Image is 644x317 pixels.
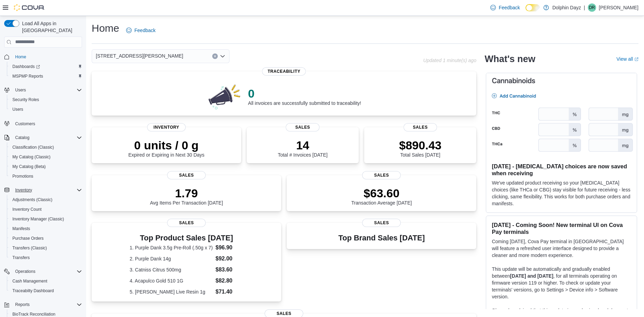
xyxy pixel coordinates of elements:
[12,226,30,231] span: Manifests
[15,87,26,93] span: Users
[12,52,82,61] span: Home
[12,164,46,169] span: My Catalog (Beta)
[7,286,85,296] button: Traceabilty Dashboard
[12,145,54,150] span: Classification (Classic)
[12,278,47,284] span: Cash Management
[7,234,85,243] button: Purchase Orders
[216,277,243,285] dd: $82.80
[1,133,85,142] button: Catalog
[10,277,50,285] a: Cash Management
[7,205,85,214] button: Inventory Count
[1,85,85,95] button: Users
[338,234,425,242] h3: Top Brand Sales [DATE]
[10,72,46,80] a: MSPMP Reports
[167,171,206,179] span: Sales
[12,186,82,194] span: Inventory
[1,267,85,276] button: Operations
[10,72,82,80] span: MSPMP Reports
[92,21,119,35] h1: Home
[10,287,82,295] span: Traceabilty Dashboard
[10,196,82,204] span: Adjustments (Classic)
[10,225,82,233] span: Manifests
[12,86,29,94] button: Users
[130,244,213,251] dt: 1. Purple Dank 3.5g Pre-Roll (.50g x 7)
[10,162,82,171] span: My Catalog (Beta)
[351,186,412,200] p: $63.60
[10,172,82,180] span: Promotions
[1,118,85,128] button: Customers
[12,64,40,69] span: Dashboards
[7,152,85,162] button: My Catalog (Classic)
[147,123,186,131] span: Inventory
[12,216,64,222] span: Inventory Manager (Classic)
[12,245,47,251] span: Transfers (Classic)
[10,244,82,252] span: Transfers (Classic)
[134,27,155,34] span: Feedback
[362,219,401,227] span: Sales
[1,300,85,309] button: Reports
[423,58,476,63] p: Updated 1 minute(s) ago
[12,73,43,79] span: MSPMP Reports
[12,133,32,142] button: Catalog
[7,95,85,105] button: Security Roles
[12,133,82,142] span: Catalog
[12,288,54,294] span: Traceabilty Dashboard
[278,138,327,152] p: 14
[130,277,213,284] dt: 4. Acapulco Gold 510 1G
[7,71,85,81] button: MSPMP Reports
[15,302,30,307] span: Reports
[15,187,32,193] span: Inventory
[552,3,581,12] p: Dolphin Dayz
[12,174,33,179] span: Promotions
[10,277,82,285] span: Cash Management
[7,162,85,171] button: My Catalog (Beta)
[130,288,213,295] dt: 5. [PERSON_NAME] Live Resin 1g
[12,53,29,61] a: Home
[10,215,67,223] a: Inventory Manager (Classic)
[216,244,243,252] dd: $96.90
[12,255,30,260] span: Transfers
[128,138,204,158] div: Expired or Expiring in Next 30 Days
[10,162,49,171] a: My Catalog (Beta)
[10,205,44,214] a: Inventory Count
[10,105,82,113] span: Users
[262,67,306,76] span: Traceability
[216,266,243,274] dd: $83.60
[7,276,85,286] button: Cash Management
[15,269,35,274] span: Operations
[19,20,82,34] span: Load All Apps in [GEOGRAPHIC_DATA]
[10,153,82,161] span: My Catalog (Classic)
[634,57,638,61] svg: External link
[286,123,320,131] span: Sales
[362,171,401,179] span: Sales
[10,254,82,262] span: Transfers
[10,234,47,242] a: Purchase Orders
[10,172,36,180] a: Promotions
[12,119,82,128] span: Customers
[7,105,85,114] button: Users
[130,266,213,273] dt: 3. Catniss Citrus 500mg
[15,121,35,127] span: Customers
[10,62,82,71] span: Dashboards
[15,54,26,60] span: Home
[278,138,327,158] div: Total # Invoices [DATE]
[12,236,44,241] span: Purchase Orders
[7,224,85,234] button: Manifests
[7,171,85,181] button: Promotions
[12,207,42,212] span: Inventory Count
[10,62,43,71] a: Dashboards
[12,186,35,194] button: Inventory
[7,62,85,71] a: Dashboards
[10,287,57,295] a: Traceabilty Dashboard
[499,4,520,11] span: Feedback
[248,87,361,106] div: All invoices are successfully submitted to traceability!
[1,52,85,62] button: Home
[492,163,631,177] h3: [DATE] - [MEDICAL_DATA] choices are now saved when receiving
[10,105,26,113] a: Users
[248,87,361,100] p: 0
[123,23,158,37] a: Feedback
[12,267,82,276] span: Operations
[492,238,631,259] p: Coming [DATE], Cova Pay terminal in [GEOGRAPHIC_DATA] will feature a refreshed user interface des...
[510,273,553,279] strong: [DATE] and [DATE]
[488,1,522,14] a: Feedback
